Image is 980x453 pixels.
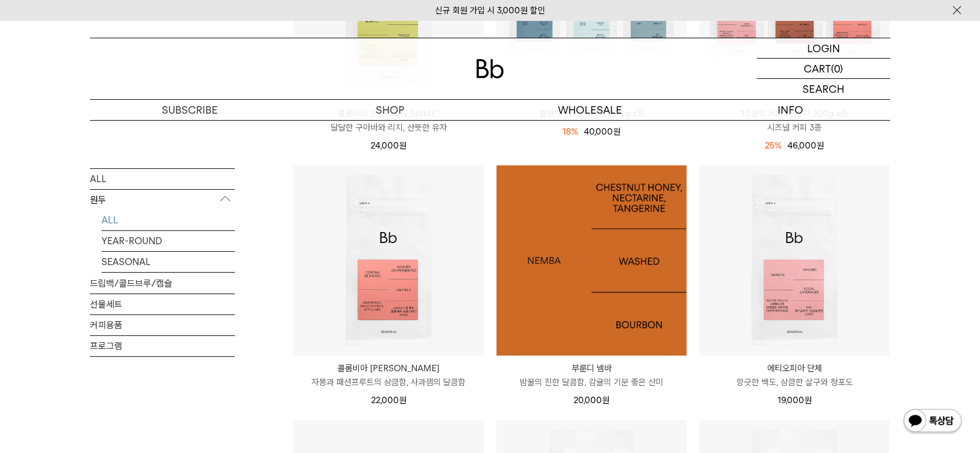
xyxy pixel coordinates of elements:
span: 원 [602,395,609,405]
p: 향긋한 백도, 상큼한 살구와 청포도 [699,375,890,389]
p: LOGIN [807,38,840,58]
a: 부룬디 넴바 밤꿀의 진한 달콤함, 감귤의 기분 좋은 산미 [496,361,687,389]
a: 부룬디 넴바 [496,165,687,356]
span: 40,000 [584,126,620,137]
a: 선물세트 [90,294,235,314]
p: 달달한 구아바와 리치, 산뜻한 유자 [293,121,484,135]
span: 19,000 [778,395,812,405]
span: 원 [804,395,812,405]
p: 시즈널 커피 3종 [699,121,890,135]
p: 원두 [90,190,235,211]
a: LOGIN [757,38,890,59]
p: 콜롬비아 [PERSON_NAME] [293,361,484,375]
p: 자몽과 패션프루트의 상큼함, 사과잼의 달콤함 [293,375,484,389]
img: 카카오톡 채널 1:1 채팅 버튼 [902,408,963,436]
span: 22,000 [371,395,406,405]
a: YEAR-ROUND [101,231,235,251]
span: 원 [399,140,406,151]
a: 신규 회원 가입 시 3,000원 할인 [435,5,545,16]
img: 로고 [476,59,504,78]
p: 부룬디 넴바 [496,361,687,375]
div: 18% [562,125,578,139]
p: INFO [690,100,890,120]
a: SHOP [290,100,490,120]
div: 25% [765,139,782,153]
a: CART (0) [757,59,890,79]
p: 에티오피아 단체 [699,361,890,375]
img: 1000000482_add2_062.jpg [496,165,687,356]
a: SUBSCRIBE [90,100,290,120]
a: 에티오피아 단체 향긋한 백도, 상큼한 살구와 청포도 [699,361,890,389]
span: 20,000 [574,395,609,405]
span: 원 [399,395,406,405]
a: 프로그램 [90,336,235,356]
a: ALL [90,169,235,189]
p: CART [804,59,831,78]
span: 24,000 [371,140,406,151]
span: 46,000 [787,140,824,151]
a: 콜롬비아 [PERSON_NAME] 자몽과 패션프루트의 상큼함, 사과잼의 달콤함 [293,361,484,389]
p: WHOLESALE [490,100,690,120]
a: 드립백/콜드브루/캡슐 [90,273,235,293]
p: 밤꿀의 진한 달콤함, 감귤의 기분 좋은 산미 [496,375,687,389]
p: SEARCH [803,79,844,99]
span: 원 [816,140,824,151]
span: 원 [613,126,620,137]
img: 에티오피아 단체 [699,165,890,356]
a: SEASONAL [101,252,235,272]
img: 콜롬비아 코르티나 데 예로 [293,165,484,356]
p: (0) [831,59,843,78]
a: ALL [101,210,235,230]
a: 커피용품 [90,315,235,335]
